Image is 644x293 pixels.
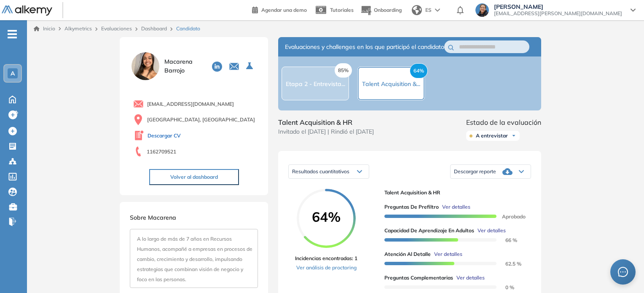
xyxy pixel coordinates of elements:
[474,227,506,234] button: Ver detalles
[147,100,234,108] span: [EMAIL_ADDRESS][DOMAIN_NAME]
[130,51,161,82] img: PROFILE_MENU_LOGO_USER
[261,7,307,13] span: Agendar una demo
[292,168,349,175] span: Resultados cuantitativos
[410,63,428,78] span: 64%
[252,4,307,14] a: Agendar una demo
[137,236,252,282] span: A lo largo de más de 7 años en Recursos Humanos, acompañé a empresas en procesos de cambio, creci...
[456,274,485,282] span: Ver detalles
[495,237,517,243] span: 66 %
[297,210,356,223] span: 64%
[362,80,420,88] span: Talent Acquisition &...
[64,25,92,32] span: Alkymetrics
[439,203,470,211] button: Ver detalles
[2,5,52,16] img: Logo
[243,59,258,74] button: Seleccione la evaluación activa
[431,250,462,258] button: Ver detalles
[8,33,17,35] i: -
[453,274,485,282] button: Ver detalles
[454,168,496,175] span: Descargar reporte
[335,63,352,78] span: 85%
[384,227,474,234] span: Capacidad de Aprendizaje en Adultos
[495,284,514,290] span: 0 %
[34,25,55,32] a: Inicio
[478,227,506,234] span: Ver detalles
[494,3,622,10] span: [PERSON_NAME]
[278,127,374,136] span: Invitado el [DATE] | Rindió el [DATE]
[164,57,205,75] span: Macarena Barrojo
[278,117,374,127] span: Talent Acquisition & HR
[330,7,354,13] span: Tutoriales
[384,189,524,196] span: Talent Acquisition & HR
[425,6,432,14] span: ES
[149,169,239,185] button: Volver al dashboard
[295,255,357,262] span: Incidencias encontradas: 1
[511,133,516,138] img: Ícono de flecha
[176,25,200,32] span: Candidato
[285,43,444,51] span: Evaluaciones y challenges en los que participó el candidato
[495,261,521,267] span: 62.5 %
[295,264,357,271] a: Ver análisis de proctoring
[434,250,462,258] span: Ver detalles
[286,80,345,88] span: Etapa 2 - Entrevista...
[147,116,255,124] span: [GEOGRAPHIC_DATA], [GEOGRAPHIC_DATA]
[148,132,181,140] a: Descargar CV
[141,25,167,32] a: Dashboard
[495,213,526,220] span: Aprobado
[476,132,508,139] span: A entrevistar
[384,274,453,282] span: Preguntas complementarias
[11,70,15,77] span: A
[466,117,541,127] span: Estado de la evaluación
[384,203,439,211] span: Preguntas de Prefiltro
[494,10,622,17] span: [EMAIL_ADDRESS][PERSON_NAME][DOMAIN_NAME]
[360,1,402,19] button: Onboarding
[412,5,422,15] img: world
[101,25,132,32] a: Evaluaciones
[374,7,402,13] span: Onboarding
[618,267,628,277] span: message
[147,148,176,156] span: 1162709521
[435,8,440,12] img: arrow
[130,214,176,221] span: Sobre Macarena
[442,203,470,211] span: Ver detalles
[384,250,431,258] span: Atención al detalle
